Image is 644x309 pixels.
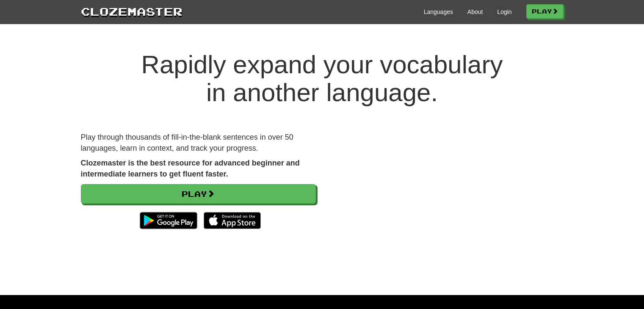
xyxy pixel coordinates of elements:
a: Languages [424,8,453,16]
a: Login [497,8,511,16]
img: Get it on Google Play [135,208,201,233]
a: Play [526,4,564,19]
img: Download_on_the_App_Store_Badge_US-UK_135x40-25178aeef6eb6b83b96f5f2d004eda3bffbb37122de64afbaef7... [204,212,261,229]
a: About [467,8,483,16]
a: Clozemaster [81,3,182,19]
strong: Clozemaster is the best resource for advanced beginner and intermediate learners to get fluent fa... [81,159,300,178]
p: Play through thousands of fill-in-the-blank sentences in over 50 languages, learn in context, and... [81,132,316,154]
a: Play [81,184,316,204]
